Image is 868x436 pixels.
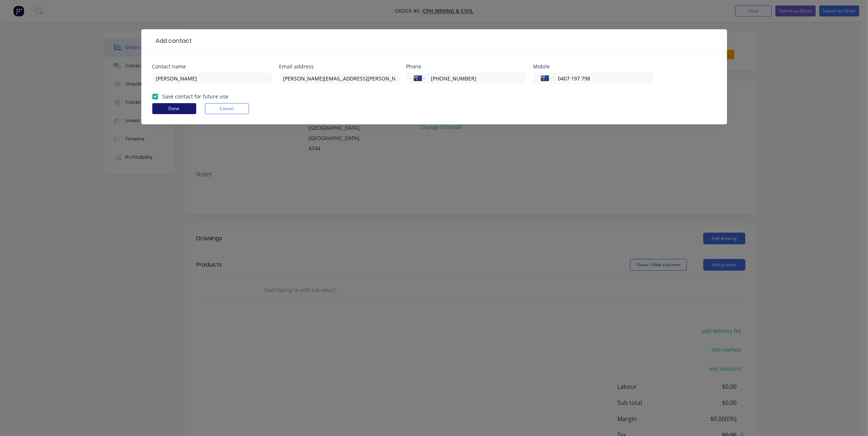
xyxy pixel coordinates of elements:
div: Phone [406,64,526,69]
label: Save contact for future use [163,93,229,100]
button: Done [152,103,196,114]
div: Add contact [152,37,192,45]
div: Contact name [152,64,272,69]
div: Mobile [533,64,653,69]
button: Cancel [205,103,249,114]
div: Email address [279,64,399,69]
